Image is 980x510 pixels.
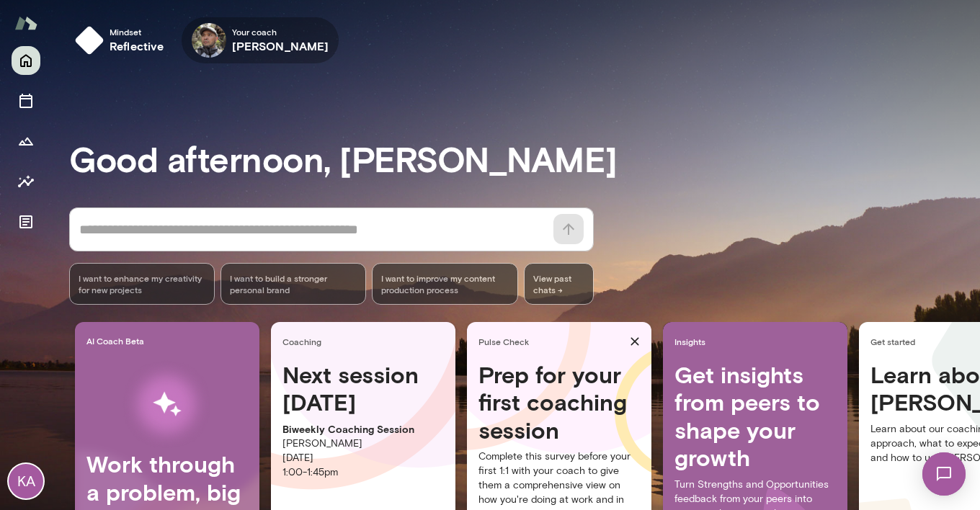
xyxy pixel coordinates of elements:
[12,167,40,196] button: Insights
[282,336,450,347] span: Coaching
[79,272,205,295] span: I want to enhance my creativity for new projects
[14,9,37,37] img: Mento
[69,263,215,305] div: I want to enhance my creativity for new projects
[103,359,231,450] img: AI Workflows
[282,437,444,451] p: [PERSON_NAME]
[282,465,444,480] p: 1:00 - 1:45pm
[12,86,40,115] button: Sessions
[86,335,254,346] span: AI Coach Beta
[75,26,104,55] img: mindset
[12,127,40,156] button: Growth Plan
[192,23,226,58] img: Rico Nasol
[110,37,164,55] h6: reflective
[674,336,842,347] span: Insights
[232,37,329,55] h6: [PERSON_NAME]
[12,207,40,236] button: Documents
[110,26,164,37] span: Mindset
[220,263,366,305] div: I want to build a stronger personal brand
[478,336,624,347] span: Pulse Check
[282,361,444,416] h4: Next session [DATE]
[69,138,980,179] h3: Good afternoon, [PERSON_NAME]
[230,272,357,295] span: I want to build a stronger personal brand
[9,464,43,498] div: KA
[69,17,176,63] button: Mindsetreflective
[372,263,517,305] div: I want to improve my content production process
[524,263,594,305] span: View past chats ->
[282,451,444,465] p: [DATE]
[182,17,339,63] div: Rico NasolYour coach[PERSON_NAME]
[478,361,640,444] h4: Prep for your first coaching session
[674,361,836,472] h4: Get insights from peers to shape your growth
[12,46,40,75] button: Home
[282,422,444,437] p: Biweekly Coaching Session
[381,272,508,295] span: I want to improve my content production process
[232,26,329,37] span: Your coach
